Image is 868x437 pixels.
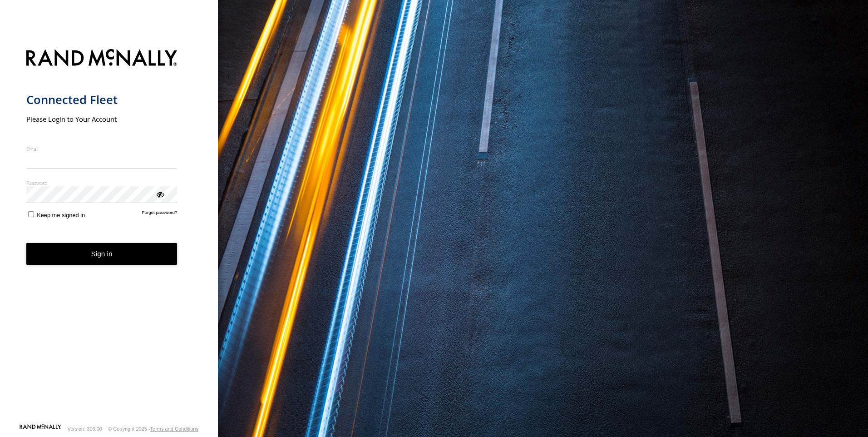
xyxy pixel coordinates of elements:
[108,426,198,432] div: © Copyright 2025 -
[37,212,85,218] span: Keep me signed in
[20,424,61,433] a: Visit our Website
[26,145,178,152] label: Email
[26,179,178,186] label: Password
[28,211,34,217] input: Keep me signed in
[26,44,192,423] form: main
[142,210,178,218] a: Forgot password?
[155,189,164,199] div: ViewPassword
[26,92,178,107] h1: Connected Fleet
[150,426,198,432] a: Terms and Conditions
[26,243,178,265] button: Sign in
[26,114,178,124] h2: Please Login to Your Account
[26,47,178,70] img: Rand McNally
[68,426,102,432] div: Version: 306.00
